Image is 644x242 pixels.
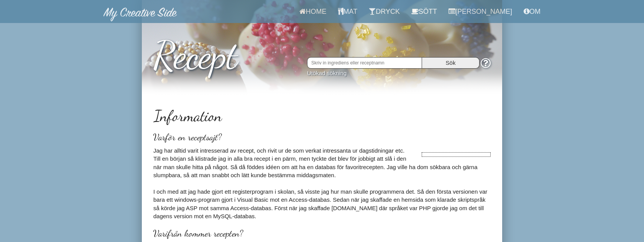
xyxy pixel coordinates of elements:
[153,107,491,124] h2: Information
[103,8,177,21] img: MyCreativeSide
[307,70,347,76] a: Utökad sökning
[153,229,491,239] h3: Varifrån kommer recepten?
[422,57,480,69] input: Sök
[153,132,491,142] h3: Varför en receptsajt?
[307,57,422,69] input: Skriv in ingrediens eller receptnamn
[153,147,491,221] p: Jag har alltid varit intresserad av recept, och rivit ur de som verkat intressanta ur dagstidning...
[153,26,491,76] h1: Recept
